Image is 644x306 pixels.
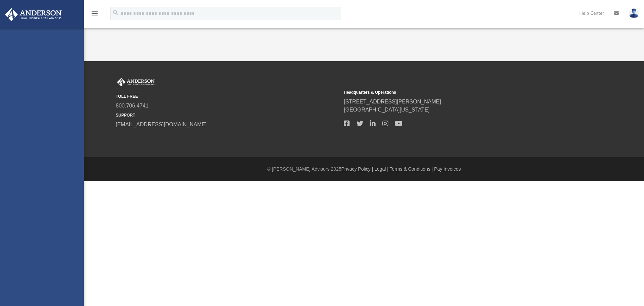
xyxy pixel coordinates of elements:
div: © [PERSON_NAME] Advisors 2025 [84,166,644,173]
a: [STREET_ADDRESS][PERSON_NAME] [344,99,441,104]
small: TOLL FREE [116,93,339,99]
i: menu [91,9,99,17]
a: Pay Invoices [434,166,461,172]
img: User Pic [629,8,639,18]
small: Headquarters & Operations [344,89,567,95]
i: search [112,9,119,16]
a: [EMAIL_ADDRESS][DOMAIN_NAME] [116,122,207,127]
a: Terms & Conditions | [390,166,433,172]
small: SUPPORT [116,112,339,118]
img: Anderson Advisors Platinum Portal [3,8,64,21]
a: [GEOGRAPHIC_DATA][US_STATE] [344,107,430,113]
img: Anderson Advisors Platinum Portal [116,78,156,87]
a: 800.706.4741 [116,103,149,108]
a: Legal | [374,166,388,172]
a: Privacy Policy | [341,166,373,172]
a: menu [91,13,99,17]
